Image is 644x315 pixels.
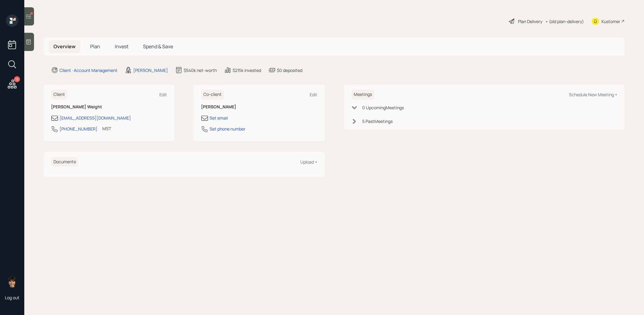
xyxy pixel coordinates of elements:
div: [EMAIL_ADDRESS][DOMAIN_NAME] [60,115,131,121]
h6: Client [51,90,67,100]
h6: [PERSON_NAME] [201,104,317,110]
h6: [PERSON_NAME] Weight [51,104,167,110]
div: Edit [159,92,167,97]
div: Edit [310,92,317,97]
div: Set email [210,115,228,121]
div: Log out [5,295,19,300]
span: Invest [115,43,128,50]
div: Schedule New Meeting + [569,92,617,97]
h6: Documents [51,157,78,167]
div: $0 deposited [277,67,302,73]
div: Set phone number [210,126,245,132]
div: Upload + [300,159,317,165]
img: treva-nostdahl-headshot.png [6,275,18,287]
div: Client · Account Management [60,67,118,73]
div: • (old plan-delivery) [545,18,584,25]
span: Plan [90,43,100,50]
div: $540k net-worth [184,67,217,73]
div: Plan Delivery [518,18,542,25]
div: $215k invested [233,67,261,73]
h6: Meetings [351,90,374,100]
span: Spend & Save [143,43,173,50]
div: MST [102,125,111,132]
div: 0 Upcoming Meeting s [362,104,404,111]
div: [PHONE_NUMBER] [60,126,97,132]
div: [PERSON_NAME] [133,67,168,73]
h6: Co-client [201,90,224,100]
div: 13 [14,76,20,82]
span: Overview [53,43,76,50]
div: 5 Past Meeting s [362,118,393,124]
div: Kustomer [601,18,620,25]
